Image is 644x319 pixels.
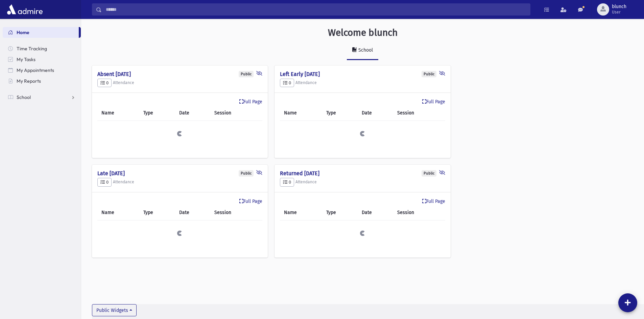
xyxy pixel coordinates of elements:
[347,41,378,60] a: School
[17,78,41,84] span: My Reports
[393,105,445,121] th: Session
[97,178,112,187] button: 0
[422,170,436,177] div: Public
[328,27,398,38] h3: Welcome blunch
[612,9,626,15] span: User
[97,170,262,177] h4: Late [DATE]
[393,205,445,220] th: Session
[358,105,393,121] th: Date
[17,94,31,100] span: School
[92,304,137,316] button: Public Widgets
[3,65,81,76] a: My Appointments
[3,54,81,65] a: My Tasks
[239,71,254,77] div: Public
[322,205,358,220] th: Type
[358,205,393,220] th: Date
[97,79,112,87] button: 0
[97,105,139,121] th: Name
[175,205,210,220] th: Date
[17,29,29,35] span: Home
[280,79,445,87] h5: Attendance
[139,105,175,121] th: Type
[280,71,445,77] h4: Left Early [DATE]
[422,198,445,205] a: Full Page
[357,47,373,53] div: School
[283,180,291,185] span: 0
[97,205,139,220] th: Name
[280,178,294,187] button: 0
[3,76,81,86] a: My Reports
[239,170,254,177] div: Public
[3,27,79,38] a: Home
[3,92,81,103] a: School
[100,180,109,185] span: 0
[612,4,626,9] span: blunch
[100,80,109,85] span: 0
[283,80,291,85] span: 0
[17,67,54,73] span: My Appointments
[5,3,44,16] img: AdmirePro
[210,205,262,220] th: Session
[280,170,445,177] h4: Returned [DATE]
[175,105,210,121] th: Date
[239,198,262,205] a: Full Page
[17,46,47,52] span: Time Tracking
[280,105,322,121] th: Name
[280,79,294,87] button: 0
[97,71,262,77] h4: Absent [DATE]
[422,71,436,77] div: Public
[322,105,358,121] th: Type
[280,178,445,187] h5: Attendance
[210,105,262,121] th: Session
[280,205,322,220] th: Name
[239,98,262,105] a: Full Page
[3,43,81,54] a: Time Tracking
[97,79,262,87] h5: Attendance
[102,3,530,16] input: Search
[422,98,445,105] a: Full Page
[97,178,262,187] h5: Attendance
[17,56,35,62] span: My Tasks
[139,205,175,220] th: Type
